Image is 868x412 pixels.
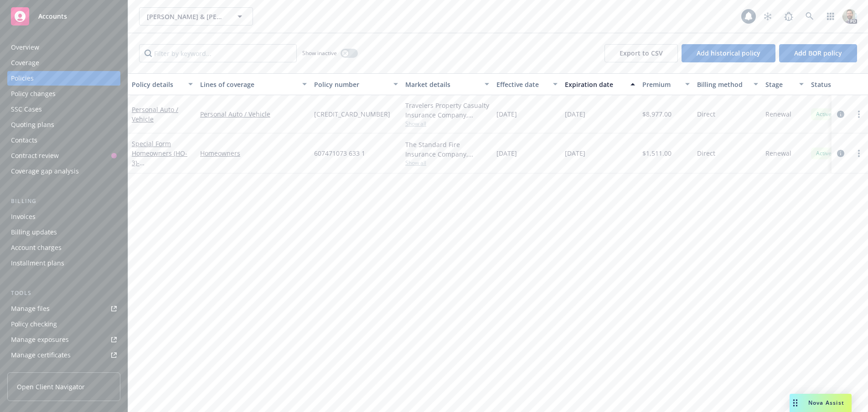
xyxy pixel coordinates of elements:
[302,49,337,57] span: Show inactive
[642,80,680,89] div: Premium
[402,73,493,95] button: Market details
[765,80,794,89] div: Stage
[132,80,183,89] div: Policy details
[405,140,489,159] div: The Standard Fire Insurance Company, Travelers Insurance
[7,133,120,148] a: Contacts
[11,133,37,148] div: Contacts
[565,80,625,89] div: Expiration date
[604,44,678,62] button: Export to CSV
[496,80,548,89] div: Effective date
[835,148,846,159] a: circleInformation
[780,7,798,25] a: Report a Bug
[565,109,585,119] span: [DATE]
[310,73,402,95] button: Policy number
[11,256,64,270] div: Installment plans
[11,363,54,378] div: Manage BORs
[811,80,867,89] div: Status
[7,4,120,29] a: Accounts
[139,7,253,25] button: [PERSON_NAME] & [PERSON_NAME]
[565,148,585,158] span: [DATE]
[7,197,120,206] div: Billing
[11,86,56,101] div: Policy changes
[697,49,760,57] span: Add historical policy
[801,7,819,25] a: Search
[853,109,864,120] a: more
[765,148,791,158] span: Renewal
[496,148,517,158] span: [DATE]
[139,44,297,62] input: Filter by keyword...
[314,109,390,119] span: [CREDIT_CARD_NUMBER]
[7,348,120,362] a: Manage certificates
[200,109,307,119] a: Personal Auto / Vehicle
[697,109,715,119] span: Direct
[11,117,54,132] div: Quoting plans
[132,139,192,186] a: Special Form Homeowners (HO-3)
[11,348,71,362] div: Manage certificates
[405,80,479,89] div: Market details
[496,109,517,119] span: [DATE]
[38,13,67,20] span: Accounts
[11,102,42,117] div: SSC Cases
[7,148,120,163] a: Contract review
[7,117,120,132] a: Quoting plans
[642,109,672,119] span: $8,977.00
[405,101,489,120] div: Travelers Property Casualty Insurance Company, Travelers Insurance
[7,102,120,117] a: SSC Cases
[639,73,693,95] button: Premium
[314,148,365,158] span: 607471073 633 1
[821,7,840,25] a: Switch app
[853,148,864,159] a: more
[11,317,57,331] div: Policy checking
[11,40,39,55] div: Overview
[11,225,57,239] div: Billing updates
[759,7,777,25] a: Stop snowing
[697,80,748,89] div: Billing method
[815,110,833,118] span: Active
[493,73,561,95] button: Effective date
[11,148,59,163] div: Contract review
[200,80,297,89] div: Lines of coverage
[808,399,844,407] span: Nova Assist
[7,40,120,55] a: Overview
[762,73,807,95] button: Stage
[842,9,857,24] img: photo
[11,240,62,255] div: Account charges
[779,44,857,62] button: Add BOR policy
[765,109,791,119] span: Renewal
[815,149,833,158] span: Active
[794,49,842,57] span: Add BOR policy
[7,164,120,178] a: Coverage gap analysis
[620,49,663,57] span: Export to CSV
[128,73,196,95] button: Policy details
[132,105,178,123] a: Personal Auto / Vehicle
[642,148,672,158] span: $1,511.00
[11,71,34,86] div: Policies
[7,71,120,86] a: Policies
[7,332,120,347] a: Manage exposures
[693,73,762,95] button: Billing method
[561,73,639,95] button: Expiration date
[17,382,85,392] span: Open Client Navigator
[11,301,50,316] div: Manage files
[314,80,388,89] div: Policy number
[790,394,852,412] button: Nova Assist
[11,332,69,347] div: Manage exposures
[7,240,120,255] a: Account charges
[200,148,307,158] a: Homeowners
[196,73,310,95] button: Lines of coverage
[7,289,120,298] div: Tools
[7,86,120,101] a: Policy changes
[7,209,120,224] a: Invoices
[7,225,120,239] a: Billing updates
[405,120,489,127] span: Show all
[835,109,846,120] a: circleInformation
[11,164,79,178] div: Coverage gap analysis
[7,56,120,70] a: Coverage
[682,44,775,62] button: Add historical policy
[7,301,120,316] a: Manage files
[11,56,39,70] div: Coverage
[790,394,801,412] div: Drag to move
[7,256,120,270] a: Installment plans
[147,12,226,21] span: [PERSON_NAME] & [PERSON_NAME]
